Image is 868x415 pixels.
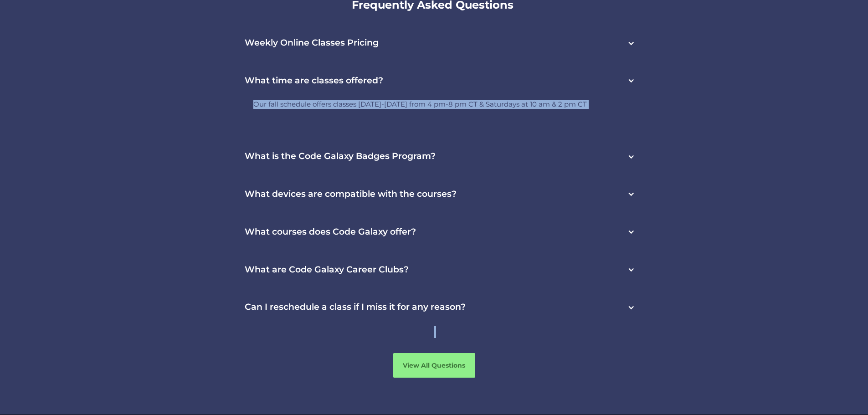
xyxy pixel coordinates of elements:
div: What are Code Galaxy Career Clubs? [225,251,644,289]
h3: What is the Code Galaxy Badges Program? [245,151,436,162]
nav: What time are classes offered? [225,100,644,138]
div: What courses does Code Galaxy offer? [225,213,644,251]
h3: What time are classes offered? [245,76,383,86]
div: What time are classes offered? [225,62,644,100]
div: Can I reschedule a class if I miss it for any reason? [225,288,644,326]
a: View All Questions [393,353,475,378]
h3: What are Code Galaxy Career Clubs? [245,265,409,275]
h3: What devices are compatible with the courses? [245,189,457,200]
h3: What courses does Code Galaxy offer? [245,227,416,237]
h3: Weekly Online Classes Pricing [245,38,379,48]
h3: Can I reschedule a class if I miss it for any reason? [245,302,466,313]
p: Our fall schedule offers classes [DATE]-[DATE] from 4 pm-8 pm CT & Saturdays at 10 am & 2 pm CT [253,100,615,109]
div: Weekly Online Classes Pricing [225,24,644,62]
div: What is the Code Galaxy Badges Program? [225,138,644,175]
div: What devices are compatible with the courses? [225,175,644,213]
